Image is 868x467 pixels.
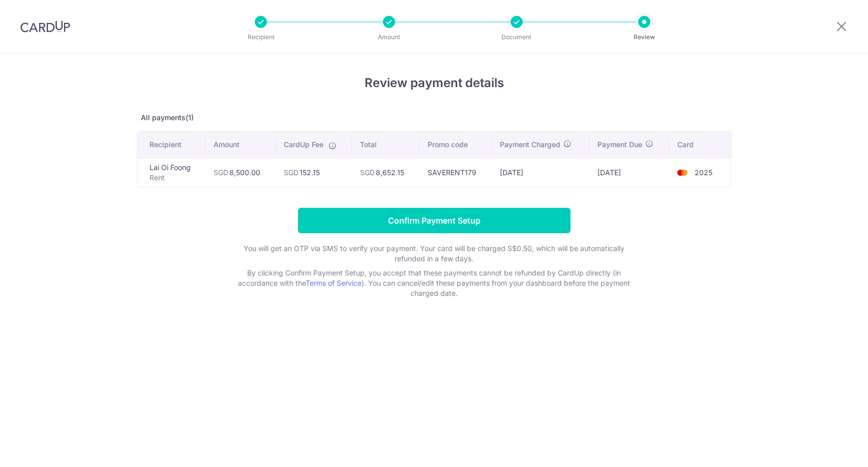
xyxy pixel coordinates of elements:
[607,32,682,42] p: Review
[20,20,70,33] img: CardUp
[672,167,693,179] img: <span class="translation_missing" title="translation missing: en.account_steps.new_confirm_form.b...
[500,140,560,150] span: Payment Charged
[231,268,638,298] p: By clicking Confirm Payment Setup, you accept that these payments cannot be refunded by CardUp di...
[479,32,554,42] p: Document
[137,74,732,92] h4: Review payment details
[597,140,642,150] span: Payment Due
[284,168,298,177] span: SGD
[223,32,298,42] p: Recipient
[137,131,205,158] th: Recipient
[420,158,492,187] td: SAVERENT179
[284,140,323,150] span: CardUp Fee
[149,173,197,183] p: Rent
[695,168,712,177] span: 2025
[351,32,427,42] p: Amount
[360,168,375,177] span: SGD
[214,168,228,177] span: SGD
[205,158,276,187] td: 8,500.00
[420,131,492,158] th: Promo code
[205,131,276,158] th: Amount
[352,131,419,158] th: Total
[137,158,205,187] td: Lai Oi Foong
[669,131,731,158] th: Card
[137,113,732,123] p: All payments(1)
[803,436,858,462] iframe: Opens a widget where you can find more information
[231,243,638,264] p: You will get an OTP via SMS to verify your payment. Your card will be charged S$0.50, which will ...
[589,158,670,187] td: [DATE]
[306,279,362,287] a: Terms of Service
[298,208,571,233] input: Confirm Payment Setup
[352,158,419,187] td: 8,652.15
[276,158,352,187] td: 152.15
[492,158,589,187] td: [DATE]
